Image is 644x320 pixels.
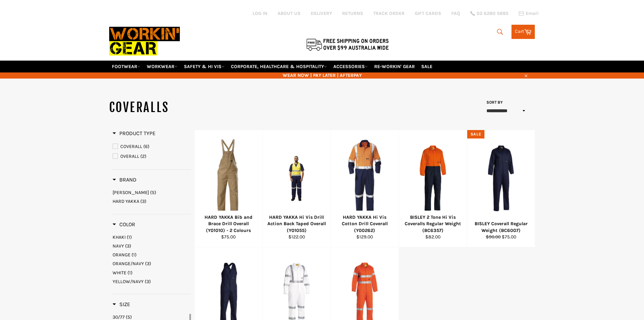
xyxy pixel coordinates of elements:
span: HARD YAKKA [113,198,139,204]
a: HARD YAKKA [113,198,191,205]
span: ORANGE [113,252,130,258]
span: ORANGE/NAVY [113,261,144,266]
div: BISLEY Coverall Regular Weight (BC6007) [471,220,531,234]
a: ABOUT US [278,10,301,17]
a: FAQ [451,10,460,17]
a: TRACK ORDER [373,10,405,17]
span: Email [526,11,539,16]
span: WEAR NOW | PAY LATER | AFTERPAY [109,72,535,79]
a: WHITE [113,270,191,276]
a: KHAKI [113,234,191,240]
span: COVERALL [120,144,142,149]
span: (3) [145,279,151,284]
h1: COVERALLS [109,99,322,116]
label: Sort by [484,100,503,105]
span: (1) [127,234,132,240]
span: YELLOW/NAVY [113,279,144,284]
a: ORANGE [113,252,191,258]
span: (2) [140,153,146,159]
span: (5) [150,190,156,195]
span: (1) [132,252,137,258]
span: [PERSON_NAME] [113,190,149,195]
span: (3) [125,243,131,249]
a: GIFT CARDS [415,10,441,17]
span: 30/77 [113,314,125,320]
div: HARD YAKKA Hi Vis Cotton Drill Coverall (Y00262) [335,214,395,234]
a: RE-WORKIN' GEAR [372,61,418,72]
span: 02 6280 5885 [477,11,508,16]
a: YELLOW/NAVY [113,278,191,285]
a: CORPORATE, HEALTHCARE & HOSPITALITY [228,61,330,72]
a: NAVY [113,243,191,249]
a: HARD YAKKA Bib and Brace Drill Overall (Y01010) - 2 ColoursHARD YAKKA Bib and Brace Drill Overall... [194,130,263,247]
span: OVERALL [120,153,139,159]
a: ORANGE/NAVY [113,260,191,267]
span: Product Type [113,130,156,136]
h3: Brand [113,176,137,183]
h3: Size [113,301,130,308]
div: BISLEY 2 Tone Hi Vis Coveralls Regular Weight (BC6357) [403,214,463,234]
a: BISLEY Coverall Regular Weight (BC6007)BISLEY Coverall Regular Weight (BC6007)$90.00 $75.00 [467,130,535,247]
h3: Color [113,221,135,228]
h3: Product Type [113,130,156,137]
a: HARD YAKKA Hi Vis Drill Action Back Taped Overall (Y01055)HARD YAKKA Hi Vis Drill Action Back Tap... [262,130,331,247]
a: BISLEY [113,189,191,196]
span: (3) [145,261,151,266]
a: RETURNS [342,10,363,17]
a: Cart [511,25,535,39]
span: (3) [140,198,146,204]
a: WORKWEAR [144,61,180,72]
a: SALE [419,61,435,72]
a: ACCESSORIES [331,61,371,72]
a: DELIVERY [311,10,332,17]
img: Workin Gear leaders in Workwear, Safety Boots, PPE, Uniforms. Australia's No.1 in Workwear [109,22,180,60]
span: NAVY [113,243,124,249]
span: (6) [143,144,149,149]
span: WHITE [113,270,126,276]
a: OVERALL [113,153,191,160]
div: HARD YAKKA Hi Vis Drill Action Back Taped Overall (Y01055) [267,214,327,234]
a: SAFETY & HI VIS [181,61,227,72]
img: Flat $9.95 shipping Australia wide [305,37,390,51]
span: (5) [126,314,132,320]
a: 02 6280 5885 [470,11,508,16]
a: Email [519,11,539,16]
a: BISLEY 2 Tone Hi Vis Coveralls Regular Weight (BC6357)BISLEY 2 Tone Hi Vis Coveralls Regular Weig... [399,130,467,247]
a: Log in [253,10,267,16]
a: FOOTWEAR [109,61,143,72]
span: (1) [127,270,133,276]
span: KHAKI [113,234,126,240]
a: HARD YAKKA Hi Vis Cotton Drill Coverall (Y00262)HARD YAKKA Hi Vis Cotton Drill Coverall (Y00262)$... [331,130,399,247]
div: HARD YAKKA Bib and Brace Drill Overall (Y01010) - 2 Colours [199,214,258,234]
a: COVERALL [113,143,191,150]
